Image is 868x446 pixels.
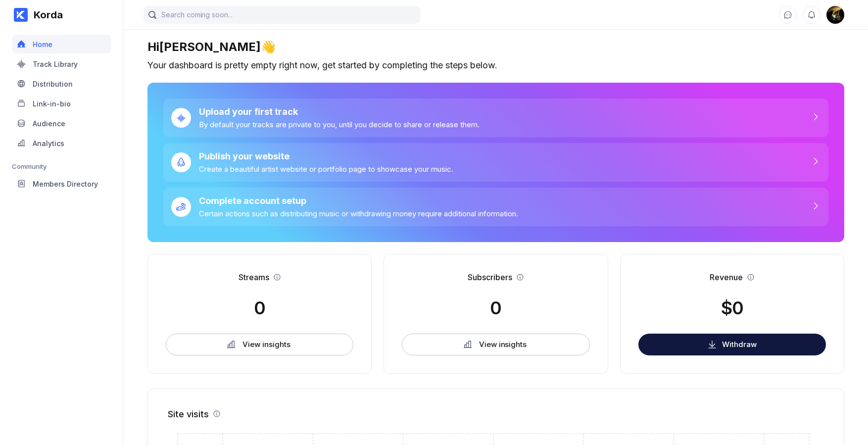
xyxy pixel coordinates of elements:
[12,162,111,170] div: Community
[33,119,65,128] div: Audience
[163,99,828,137] a: Upload your first trackBy default your tracks are private to you, until you decide to share or re...
[33,80,73,88] div: Distribution
[199,151,453,161] div: Publish your website
[28,9,63,21] div: Korda
[490,297,501,319] div: 0
[33,60,78,68] div: Track Library
[147,40,844,54] div: Hi [PERSON_NAME] 👋
[722,340,757,349] div: Withdraw
[33,180,98,188] div: Members Directory
[199,196,518,206] div: Complete account setup
[199,106,480,117] div: Upload your first track
[199,120,480,129] div: By default your tracks are private to you, until you decide to share or release them.
[826,6,844,24] img: 160x160
[254,297,265,319] div: 0
[163,143,828,182] a: Publish your websiteCreate a beautiful artist website or portfolio page to showcase your music.
[33,139,64,148] div: Analytics
[638,334,826,355] button: Withdraw
[12,74,111,94] a: Distribution
[12,94,111,114] a: Link-in-bio
[12,134,111,153] a: Analytics
[710,272,743,282] div: Revenue
[239,272,269,282] div: Streams
[166,334,353,355] button: View insights
[12,114,111,134] a: Audience
[33,40,52,49] div: Home
[168,409,209,419] div: Site visits
[163,188,828,226] a: Complete account setupCertain actions such as distributing music or withdrawing money require add...
[199,164,453,174] div: Create a beautiful artist website or portfolio page to showcase your music.
[147,60,844,71] div: Your dashboard is pretty empty right now, get started by completing the steps below.
[144,6,421,24] input: Search coming soon...
[721,297,743,319] div: $0
[199,209,518,218] div: Certain actions such as distributing music or withdrawing money require additional information.
[12,174,111,194] a: Members Directory
[12,35,111,54] a: Home
[242,340,290,349] div: View insights
[479,340,527,349] div: View insights
[468,272,512,282] div: Subscribers
[12,54,111,74] a: Track Library
[33,99,71,108] div: Link-in-bio
[826,6,844,24] div: Jeremy Beggs
[402,334,589,355] button: View insights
